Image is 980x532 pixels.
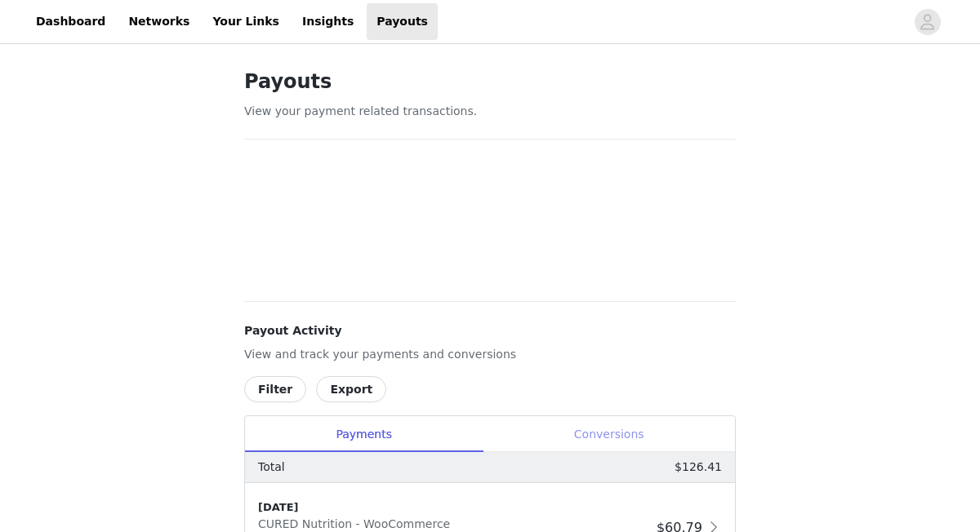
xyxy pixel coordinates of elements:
[244,67,736,96] h1: Payouts
[118,3,199,40] a: Networks
[245,416,483,453] div: Payments
[26,3,115,40] a: Dashboard
[483,416,735,453] div: Conversions
[258,459,285,476] p: Total
[367,3,438,40] a: Payouts
[244,103,736,120] p: View your payment related transactions.
[292,3,363,40] a: Insights
[920,9,935,35] div: avatar
[675,459,722,476] p: $126.41
[244,376,306,402] button: Filter
[258,499,650,516] div: [DATE]
[244,322,736,339] h4: Payout Activity
[258,517,457,530] span: CURED Nutrition - WooCommerce
[203,3,289,40] a: Your Links
[316,376,386,402] button: Export
[244,346,736,363] p: View and track your payments and conversions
